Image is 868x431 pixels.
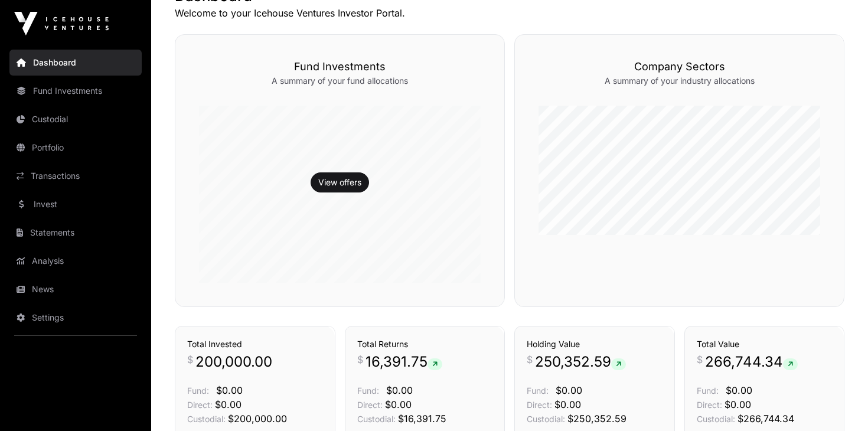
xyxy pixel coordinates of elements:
span: $ [697,352,703,367]
span: Fund: [527,386,549,396]
a: Invest [9,191,142,217]
span: Fund: [187,386,209,396]
img: Icehouse Ventures Logo [14,12,109,35]
span: $ [187,352,193,367]
a: News [9,276,142,302]
a: Fund Investments [9,78,142,104]
span: $0.00 [726,384,752,396]
span: 266,744.34 [705,352,798,371]
a: View offers [318,177,361,188]
span: $16,391.75 [398,413,446,425]
span: $ [527,352,533,367]
h3: Fund Investments [199,58,481,75]
a: Analysis [9,248,142,274]
span: $ [357,352,363,367]
a: Settings [9,305,142,331]
a: Dashboard [9,50,142,76]
button: View offers [311,172,369,192]
span: Direct: [697,400,722,410]
h3: Total Value [697,338,833,350]
a: Transactions [9,163,142,189]
span: $266,744.34 [738,413,794,425]
h3: Total Returns [357,338,493,350]
span: Fund: [697,386,719,396]
span: Custodial: [697,414,735,424]
p: Welcome to your Icehouse Ventures Investor Portal. [175,6,844,20]
span: Custodial: [527,414,565,424]
span: Direct: [187,400,213,410]
span: $200,000.00 [228,413,287,425]
span: 200,000.00 [195,352,272,371]
span: 16,391.75 [366,352,442,371]
span: Custodial: [357,414,396,424]
h3: Holding Value [527,338,663,350]
span: $0.00 [725,399,751,410]
a: Portfolio [9,135,142,161]
span: $0.00 [556,384,582,396]
span: Custodial: [187,414,226,424]
span: Fund: [357,386,379,396]
span: $0.00 [216,384,243,396]
h3: Total Invested [187,338,323,350]
p: A summary of your fund allocations [199,75,481,87]
a: Custodial [9,106,142,132]
span: 250,352.59 [535,352,626,371]
span: $0.00 [385,399,412,410]
p: A summary of your industry allocations [539,75,820,87]
span: $0.00 [215,399,242,410]
span: Direct: [357,400,383,410]
h3: Company Sectors [539,58,820,75]
span: $0.00 [554,399,581,410]
iframe: Chat Widget [809,374,868,431]
span: $250,352.59 [567,413,626,425]
span: Direct: [527,400,552,410]
a: Statements [9,220,142,246]
span: $0.00 [386,384,413,396]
